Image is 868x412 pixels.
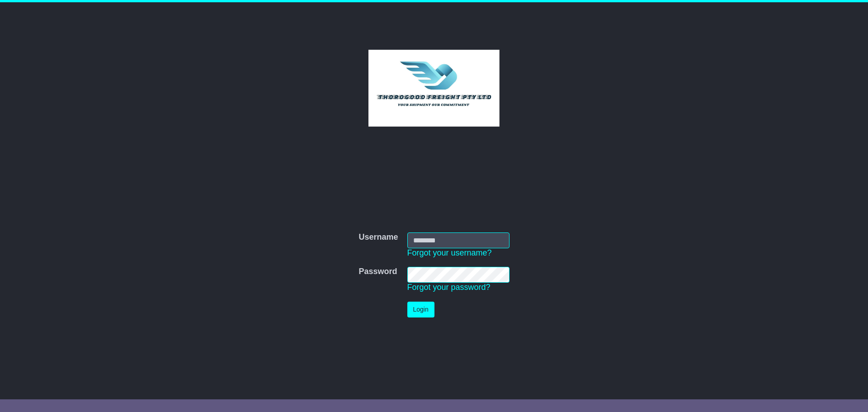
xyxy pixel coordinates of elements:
[407,283,491,292] a: Forgot your password?
[359,267,397,277] label: Password
[359,232,398,242] label: Username
[407,248,492,257] a: Forgot your username?
[407,302,434,317] button: Login
[368,50,500,127] img: Thorogood Freight Pty Ltd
